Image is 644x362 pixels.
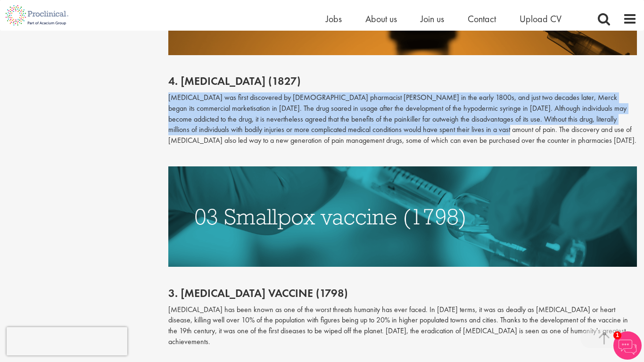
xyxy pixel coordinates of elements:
iframe: reCAPTCHA [7,327,127,355]
h2: 3. [MEDICAL_DATA] vaccine (1798) [168,287,637,299]
p: [MEDICAL_DATA] was first discovered by [DEMOGRAPHIC_DATA] pharmacist [PERSON_NAME] in the early 1... [168,92,637,146]
a: About us [365,13,397,25]
a: Join us [421,13,444,25]
img: Chatbot [613,331,642,360]
img: SMALLPOX VACCINE (1798) [168,166,637,267]
h2: 4. [MEDICAL_DATA] (1827) [168,75,637,87]
a: Contact [468,13,496,25]
a: Upload CV [520,13,561,25]
span: 1 [613,331,621,339]
a: Jobs [326,13,342,25]
p: [MEDICAL_DATA] has been known as one of the worst threats humanity has ever faced. In [DATE] term... [168,304,637,347]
